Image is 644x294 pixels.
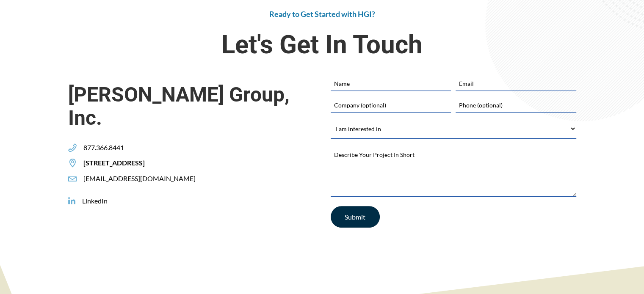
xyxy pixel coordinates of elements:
[68,83,314,129] span: [PERSON_NAME] Group, Inc.
[331,98,451,112] input: Company (optional)
[75,197,108,206] span: LinkedIn
[77,143,124,152] span: 877.366.8441
[68,197,108,206] a: LinkedIn
[456,98,576,112] input: Phone (optional)
[68,159,145,168] a: [STREET_ADDRESS]
[68,27,576,63] span: Let's Get In Touch
[68,174,196,183] a: [EMAIL_ADDRESS][DOMAIN_NAME]
[331,206,380,228] input: Submit
[456,76,576,91] input: Email
[269,9,375,19] span: Ready to Get Started with HGI?
[77,174,196,183] span: [EMAIL_ADDRESS][DOMAIN_NAME]
[68,143,124,152] a: 877.366.8441
[331,76,451,91] input: Name
[77,159,145,168] span: [STREET_ADDRESS]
